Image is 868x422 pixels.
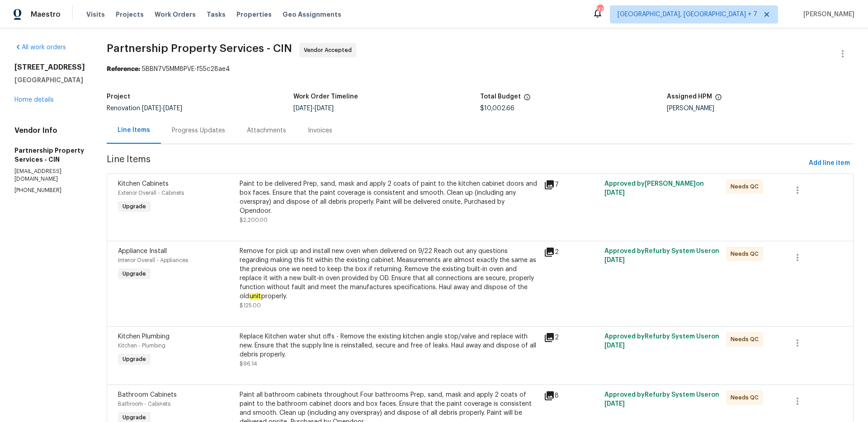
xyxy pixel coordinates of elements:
span: [DATE] [163,105,182,112]
h5: Project [107,94,130,100]
span: Visits [86,10,105,19]
span: [PERSON_NAME] [800,10,854,19]
h5: Partnership Property Services - CIN [14,146,85,164]
div: Remove for pick up and install new oven when delivered on 9/22 Reach out any questions regarding ... [240,247,538,301]
span: [DATE] [293,105,312,112]
div: Progress Updates [172,126,225,135]
span: Upgrade [119,202,150,211]
span: $2,200.00 [240,217,268,223]
span: Approved by Refurby System User on [604,333,719,349]
span: Tasks [207,11,226,18]
div: 8 [544,390,599,401]
span: [GEOGRAPHIC_DATA], [GEOGRAPHIC_DATA] + 7 [618,10,757,19]
h5: [GEOGRAPHIC_DATA] [14,75,85,84]
h2: [STREET_ADDRESS] [14,63,85,72]
div: 2 [544,332,599,343]
h4: Vendor Info [14,126,85,135]
span: [DATE] [604,257,625,263]
span: Kitchen - Plumbing [118,343,165,348]
span: Vendor Accepted [304,46,355,55]
span: The total cost of line items that have been proposed by Opendoor. This sum includes line items th... [524,94,531,105]
span: Upgrade [119,269,150,278]
div: Invoices [308,126,332,135]
div: Paint to be delivered Prep, sand, mask and apply 2 coats of paint to the kitchen cabinet doors an... [240,179,538,216]
div: 2 [544,247,599,258]
span: Properties [236,10,272,19]
a: All work orders [14,44,66,51]
span: Geo Assignments [283,10,341,19]
span: Bathroom - Cabinets [118,401,170,407]
span: Exterior Overall - Cabinets [118,190,184,196]
h5: Assigned HPM [667,94,712,100]
span: - [293,105,334,112]
div: 5BBN7V5MM8PVE-f55c28ae4 [107,65,854,74]
span: $10,002.66 [480,105,514,112]
h5: Work Order Timeline [293,94,358,100]
span: Kitchen Cabinets [118,181,169,187]
p: [PHONE_NUMBER] [14,187,85,194]
span: Needs QC [731,182,762,191]
span: Add line item [809,158,850,169]
div: 7 [544,179,599,190]
span: [DATE] [604,190,625,196]
span: [DATE] [604,342,625,349]
span: Approved by Refurby System User on [604,248,719,263]
div: Attachments [247,126,286,135]
span: Approved by [PERSON_NAME] on [604,181,704,196]
span: Needs QC [731,249,762,258]
span: Needs QC [731,335,762,344]
span: [DATE] [315,105,334,112]
b: Reference: [107,66,140,72]
span: Projects [116,10,144,19]
div: 37 [597,5,603,14]
span: The hpm assigned to this work order. [715,94,722,105]
h5: Total Budget [480,94,521,100]
span: Upgrade [119,413,150,422]
span: Line Items [107,155,805,172]
span: Interior Overall - Appliances [118,258,188,263]
span: [DATE] [142,105,161,112]
span: $96.14 [240,361,257,366]
span: Approved by Refurby System User on [604,392,719,407]
span: $125.00 [240,303,261,308]
span: Upgrade [119,355,150,364]
span: Renovation [107,105,182,112]
span: Work Orders [155,10,196,19]
div: [PERSON_NAME] [667,105,854,112]
p: [EMAIL_ADDRESS][DOMAIN_NAME] [14,168,85,183]
button: Add line item [805,155,854,172]
span: Maestro [31,10,61,19]
span: Kitchen Plumbing [118,333,170,340]
span: Needs QC [731,393,762,402]
span: Bathroom Cabinets [118,392,177,398]
span: [DATE] [604,401,625,407]
em: unit [249,293,261,300]
span: Partnership Property Services - CIN [107,43,292,54]
span: - [142,105,182,112]
div: Replace Kitchen water shut offs - Remove the existing kitchen angle stop/valve and replace with n... [240,332,538,359]
a: Home details [14,97,54,103]
div: Line Items [118,126,150,135]
span: Appliance Install [118,248,167,254]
